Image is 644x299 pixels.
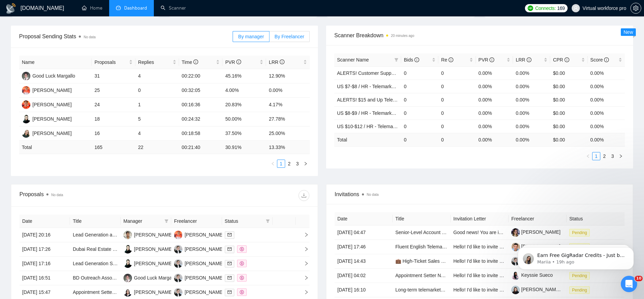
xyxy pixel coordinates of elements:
td: Senior-Level Account Manager [393,226,451,240]
a: JR[PERSON_NAME] [123,260,173,266]
span: Connects: [535,4,556,12]
span: PVR [225,59,241,65]
img: JR [123,245,132,254]
li: 1 [277,160,285,168]
td: 13.33 % [266,141,310,154]
td: 4 [135,126,179,141]
a: LB[PERSON_NAME] [PERSON_NAME] [174,275,264,280]
div: Good Luck Margallo [134,274,177,282]
a: Appointment Setter Needed for Financial Services [395,273,501,278]
a: MA[PERSON_NAME] [123,289,173,295]
td: 0 [401,93,438,106]
th: Title [393,212,451,226]
span: By manager [238,34,264,39]
a: Dubai Real Estate Cold Calling [73,246,138,252]
td: [DATE] 17:16 [19,257,70,271]
a: DE[PERSON_NAME] [22,87,72,93]
td: 0.00% [588,120,625,133]
li: Previous Page [584,152,592,160]
img: JR [22,115,30,123]
li: Next Page [617,152,625,160]
span: dashboard [116,5,121,10]
a: Fluent English Telemarketer with Dialer System Needed [395,244,513,249]
td: 0.00% [513,120,550,133]
td: Long-term telemarketer needed [393,283,451,297]
span: filter [264,216,271,226]
a: LB[PERSON_NAME] [PERSON_NAME] [174,289,264,295]
a: Senior-Level Account Manager [395,230,460,235]
a: 3 [609,152,616,160]
td: [DATE] 16:10 [335,283,393,297]
span: info-circle [280,59,284,64]
span: dollar [240,261,244,266]
a: 2 [601,152,608,160]
th: Proposals [92,56,135,69]
td: 0 [438,133,475,146]
a: [PERSON_NAME] [511,229,560,235]
img: LB [174,259,182,268]
td: 4.00% [222,83,266,98]
td: 0.00 % [476,133,513,146]
span: LRR [269,59,284,65]
td: 0 [401,120,438,133]
span: filter [393,55,400,65]
td: 0 [401,106,438,120]
a: 1 [592,152,600,160]
td: 24 [92,98,135,112]
button: left [584,152,592,160]
td: 4.17% [266,98,310,112]
td: Lead Generation Specialist – USA Real Estate Agencies [70,257,120,271]
span: setting [631,5,641,11]
th: Date [335,212,393,226]
span: 10 [635,276,643,281]
span: right [298,261,309,266]
td: [DATE] 20:16 [19,228,70,242]
img: KM [22,100,30,109]
td: Appointment Setter Needed for Financial Services [393,269,451,283]
td: 0.00% [513,93,550,106]
span: Manager [123,217,162,225]
button: setting [630,3,641,14]
span: right [298,290,309,295]
td: 00:21:40 [179,141,223,154]
td: 0 [438,80,475,93]
a: Lead Generation and Outreach Specialist [73,232,160,237]
span: No data [84,35,96,39]
a: 💼 High-Ticket Sales Closer & Lead Generator for AI Video Editing Services [395,258,556,264]
span: filter [163,216,170,226]
a: YB[PERSON_NAME] [22,130,72,136]
td: $0.00 [550,93,587,106]
img: logo [5,3,16,14]
td: 4 [135,69,179,83]
a: Pending [569,287,592,293]
span: info-circle [565,57,569,62]
a: homeHome [82,5,102,11]
li: 2 [600,152,609,160]
span: info-circle [236,59,241,64]
span: Scanner Breakdown [334,31,625,40]
span: By Freelancer [275,34,304,39]
span: filter [164,219,169,223]
button: right [617,152,625,160]
td: 0.00% [588,93,625,106]
td: 31 [92,69,135,83]
td: Lead Generation and Outreach Specialist [70,228,120,242]
img: MA [123,288,132,297]
div: [PERSON_NAME] [134,245,173,253]
div: [PERSON_NAME] [32,130,72,137]
td: 50.00% [222,112,266,126]
a: US $7-$8 / HR - Telemarketing [337,84,402,89]
div: [PERSON_NAME] [32,115,72,123]
button: left [269,160,277,168]
span: info-circle [527,57,531,62]
span: mail [228,233,232,237]
th: Freelancer [171,215,222,228]
td: 00:18:58 [179,126,223,141]
a: GLGood Luck Margallo [123,275,177,280]
span: Proposal Sending Stats [19,32,233,41]
a: LB[PERSON_NAME] [PERSON_NAME] [174,260,264,266]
